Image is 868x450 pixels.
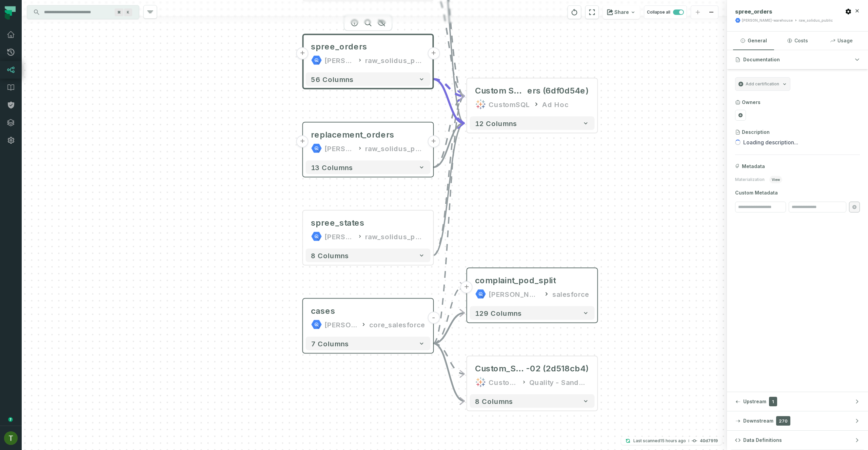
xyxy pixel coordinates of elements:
h3: Description [742,129,770,136]
button: + [296,47,309,60]
div: spree_states [311,218,364,228]
span: 13 columns [311,163,353,171]
img: avatar of Tomer Galun [4,431,18,445]
div: juul-warehouse [742,18,793,23]
g: Edge from 65bf6e708e3ca2e73a7870fa1be7580d to 9c6acdd2a9d9f8e32f2a801b31f48ee2 [433,286,464,344]
span: Downstream [743,417,773,424]
p: Last scanned [633,437,686,444]
div: Custom_SQL_Query @ CRB - Archived 2022-02-02 (2d518cb4) [475,363,589,374]
div: raw_solidus_public [365,231,425,242]
h4: 40d7919 [700,439,718,443]
span: Metadata [742,163,765,170]
div: juul-warehouse [324,231,354,242]
div: Ad Hoc [542,99,569,110]
button: zoom out [705,6,718,19]
g: Edge from 65bf6e708e3ca2e73a7870fa1be7580d to 9c6acdd2a9d9f8e32f2a801b31f48ee2 [433,313,464,344]
button: Data Definitions [727,431,868,450]
span: spree_orders [311,41,367,52]
h3: Owners [742,99,761,106]
g: Edge from ada36df458a52a0a1f029ea8ee89859d to 6ee03ff74a41dd988f8a69f0ac33a20f [433,79,464,123]
div: complaint_pod_split [475,275,556,286]
button: Costs [777,32,818,50]
span: 8 columns [475,397,513,405]
button: Documentation [727,50,868,69]
span: Custom SQL Query @ Replacement Ord [475,85,527,96]
span: Press ⌘ + K to focus the search bar [115,8,123,16]
button: - [428,312,440,324]
div: juul-warehouse [324,55,354,66]
span: -02 (2d518cb4) [526,363,589,374]
button: Last scanned[DATE] 6:22:06 AM40d7919 [621,437,722,445]
span: Add certification [746,81,779,87]
div: juul-customer-service [489,289,540,300]
span: Upstream [743,398,766,405]
button: General [733,32,774,50]
span: Materialization [735,177,765,182]
div: Custom SQL Query @ Replacement Orders (6df0d54e) [475,85,589,96]
button: Add certification [735,77,790,91]
div: replacement_orders [311,129,394,140]
span: view [769,176,782,183]
button: + [296,136,309,148]
div: raw_solidus_public [799,18,833,23]
div: CustomSQL [489,99,530,110]
span: 1 [769,397,777,406]
div: Tooltip anchor [7,416,14,423]
g: Edge from 65bf6e708e3ca2e73a7870fa1be7580d to 843116a261c3205895e17a030990138d [433,344,464,374]
g: Edge from 65bf6e708e3ca2e73a7870fa1be7580d to 843116a261c3205895e17a030990138d [433,344,464,401]
span: Documentation [743,56,780,63]
div: Quality - Sandbox [529,377,589,388]
button: Upstream1 [727,392,868,411]
button: + [428,47,440,60]
relative-time: Sep 11, 2025, 6:22 AM GMT+3 [660,438,686,443]
span: 8 columns [311,251,349,260]
div: raw_solidus_public [365,55,425,66]
div: salesforce [552,289,589,300]
g: Edge from 111a9170ba7fe1a8f1727956e6bd7d3c to 6ee03ff74a41dd988f8a69f0ac33a20f [433,96,464,167]
span: ers (6df0d54e) [527,85,589,96]
span: 129 columns [475,309,522,317]
div: cases [311,306,335,316]
div: raw_solidus_public [365,143,425,154]
span: 56 columns [311,75,354,83]
g: Edge from 2ff772eb7ce381ac5563d7a0c7495ca5 to 6ee03ff74a41dd988f8a69f0ac33a20f [433,96,464,255]
span: 270 [776,416,790,426]
span: Press ⌘ + K to focus the search bar [124,8,132,16]
span: 12 columns [475,119,517,127]
button: Downstream270 [727,411,868,430]
span: 7 columns [311,340,349,348]
button: Usage [821,32,862,50]
div: core_salesforce [369,319,425,330]
button: + [460,281,473,293]
div: juul-warehouse [324,319,358,330]
span: Custom_SQL_Query @ CRB - Archived 2022-02 [475,363,526,374]
span: Custom Metadata [735,189,860,196]
button: + [428,136,440,148]
span: spree_orders [735,8,772,15]
span: Loading description... [743,138,798,146]
div: CustomSQL [489,377,518,388]
span: Data Definitions [743,437,782,444]
button: Share [603,5,640,19]
div: juul-warehouse [324,143,354,154]
button: Collapse all [644,5,687,19]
